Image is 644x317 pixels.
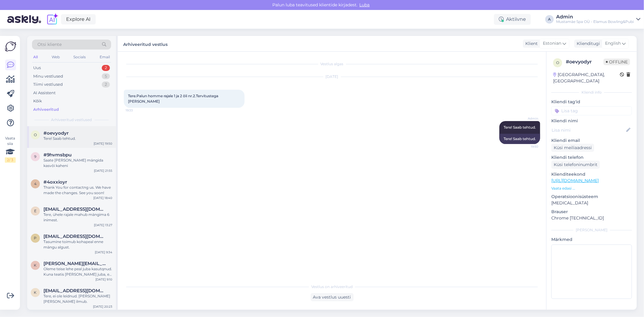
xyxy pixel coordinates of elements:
div: 2 [102,65,110,71]
span: Tere.Palun homme rajale 1 ja 2 õli nr.2.Tervitustega [PERSON_NAME] [128,94,219,104]
div: Tere, ühele rajale mahub mängima 6 inimest. [43,212,112,223]
div: Socials [72,53,87,61]
input: Lisa tag [551,106,632,115]
div: [DATE] 21:55 [94,168,112,173]
span: e [34,209,37,213]
span: Vestlus on arhiveeritud [311,284,353,290]
div: Tiimi vestlused [33,82,63,88]
span: o [34,133,37,137]
p: Klienditeekond [551,171,632,178]
div: Web [50,53,61,61]
span: Luba [358,2,372,8]
span: Otsi kliente [37,41,62,48]
input: Lisa nimi [552,127,625,133]
span: egletuuksam@gmail.com [43,207,106,212]
span: Tere! Saab tehtud. [504,125,536,130]
span: 19:50 [516,144,538,149]
span: Offline [604,59,630,65]
div: Kliendi info [551,90,632,95]
div: Tere! Saab tehtud. [43,136,112,141]
div: Ava vestlus uuesti [311,293,354,301]
p: [MEDICAL_DATA] [551,200,632,206]
div: 2 [102,82,110,88]
div: Küsi telefoninumbrit [551,161,600,169]
div: Thank You for contactng us. We have made the changes. See you soon! [43,185,112,196]
p: Vaata edasi ... [551,186,632,191]
span: k [34,263,37,267]
span: p [34,236,37,240]
p: Kliendi tag'id [551,99,632,105]
a: AdminMustamäe Spa OÜ - Elamus Bowling&Pubi [556,14,640,24]
div: [DATE] 20:23 [93,304,112,309]
span: Estonian [543,40,561,47]
span: 4 [34,181,37,186]
div: [DATE] [124,74,540,79]
span: Arhiveeritud vestlused [51,117,92,123]
div: [DATE] 19:50 [94,141,112,146]
div: Vaata siia [5,136,16,163]
a: [URL][DOMAIN_NAME] [551,178,599,183]
span: katre@askly.me [43,261,106,266]
div: Kõik [33,98,42,104]
p: Chrome [TECHNICAL_ID] [551,215,632,221]
span: k [34,290,37,295]
div: Klienditugi [574,40,600,47]
div: Arhiveeritud [33,107,59,113]
div: Saate [PERSON_NAME] mängida kasvõi kaheni [43,158,112,168]
span: kajalota91@gmail.com [43,288,106,293]
span: 9 [34,154,37,159]
span: Admin [516,116,538,121]
img: Askly Logo [5,41,16,52]
div: [DATE] 13:27 [94,223,112,227]
div: [DATE] 9:34 [95,250,112,255]
div: Aktiivne [494,14,531,25]
div: [PERSON_NAME] [551,227,632,233]
div: Tasumine toimub kohapeal enne mängu algust. [43,239,112,250]
p: Kliendi email [551,137,632,144]
span: #9hvmsbpu [43,152,72,158]
div: Klient [523,40,538,47]
div: Admin [556,14,634,19]
div: Uus [33,65,41,71]
p: Kliendi telefon [551,154,632,161]
p: Brauser [551,209,632,215]
span: o [556,60,559,65]
div: [GEOGRAPHIC_DATA], [GEOGRAPHIC_DATA] [553,72,620,84]
div: All [32,53,39,61]
div: [DATE] 18:40 [93,196,112,200]
div: AI Assistent [33,90,56,96]
p: Kliendi nimi [551,118,632,124]
div: 2 / 3 [5,157,16,163]
p: Operatsioonisüsteem [551,194,632,200]
div: Tere! Saab tehtud. [499,134,540,144]
p: Märkmed [551,236,632,243]
div: A [545,15,554,24]
div: Minu vestlused [33,73,63,79]
span: 19:33 [126,108,148,113]
span: piretvalk@hotmail.com [43,234,106,239]
div: Vestlus algas [124,61,540,67]
div: 5 [102,73,110,79]
span: #oevyodyr [43,130,69,136]
label: Arhiveeritud vestlus [123,40,168,48]
div: Email [98,53,111,61]
div: Mustamäe Spa OÜ - Elamus Bowling&Pubi [556,19,634,24]
div: Küsi meiliaadressi [551,144,594,152]
span: English [605,40,621,47]
a: Explore AI [61,14,96,24]
span: #4oxxioyr [43,179,67,185]
div: [DATE] 9:10 [95,277,112,282]
img: explore-ai [46,13,59,26]
div: Tere, ei ole leidnud. [PERSON_NAME] [PERSON_NAME] ilmub. [43,293,112,304]
div: # oevyodyr [566,58,604,66]
div: Oleme teise lehe peal juba kasutqnud. Kuna teatis [PERSON_NAME] juba, et tasuta versioon läbi sai... [43,266,112,277]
